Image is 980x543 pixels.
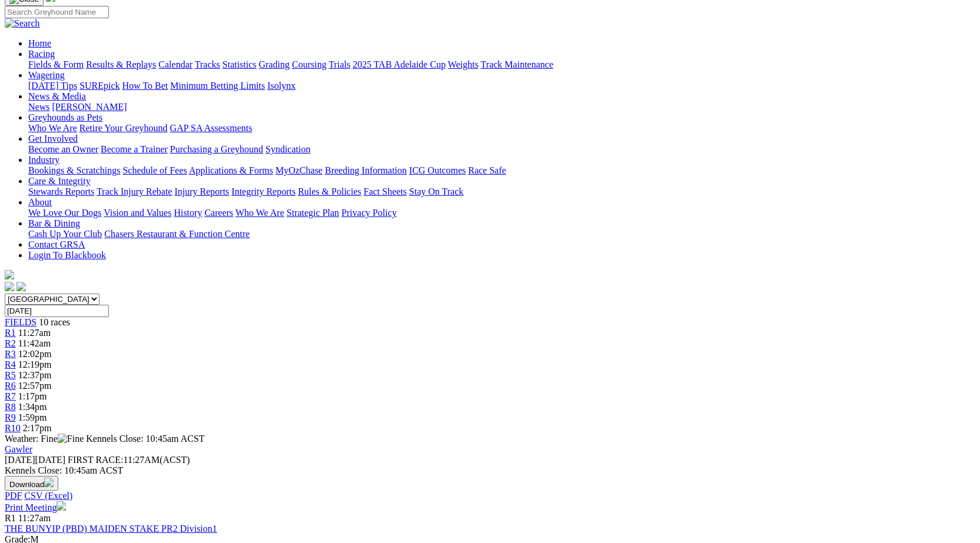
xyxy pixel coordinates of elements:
[5,270,14,279] img: logo-grsa-white.png
[5,282,14,291] img: facebook.svg
[28,229,102,239] a: Cash Up Your Club
[28,49,55,59] a: Racing
[174,186,229,196] a: Injury Reports
[5,18,40,29] img: Search
[5,455,65,465] span: [DATE]
[28,250,106,260] a: Login To Blackbook
[298,186,361,196] a: Rules & Policies
[28,208,975,218] div: About
[86,434,204,444] span: Kennels Close: 10:45am ACST
[28,59,84,69] a: Fields & Form
[341,208,397,218] a: Privacy Policy
[18,412,47,422] span: 1:59pm
[481,59,553,69] a: Track Maintenance
[52,102,127,112] a: [PERSON_NAME]
[79,123,168,133] a: Retire Your Greyhound
[5,391,16,401] a: R7
[28,81,77,91] a: [DATE] Tips
[5,465,975,476] div: Kennels Close: 10:45am ACST
[28,144,98,154] a: Become an Owner
[5,524,217,534] a: THE BUNYIP (PBD) MAIDEN STAKE PR2 Division1
[5,328,16,338] a: R1
[28,229,975,239] div: Bar & Dining
[325,165,407,175] a: Breeding Information
[448,59,479,69] a: Weights
[18,513,51,523] span: 11:27am
[28,218,80,228] a: Bar & Dining
[5,381,16,391] span: R6
[328,59,350,69] a: Trials
[292,59,327,69] a: Coursing
[79,81,119,91] a: SUREpick
[18,370,52,380] span: 12:37pm
[189,165,273,175] a: Applications & Forms
[28,70,65,80] a: Wagering
[28,112,102,122] a: Greyhounds as Pets
[28,91,86,101] a: News & Media
[5,317,36,327] a: FIELDS
[28,123,975,134] div: Greyhounds as Pets
[28,59,975,70] div: Racing
[122,81,168,91] a: How To Bet
[18,359,52,369] span: 12:19pm
[5,402,16,412] a: R8
[28,165,975,176] div: Industry
[18,391,47,401] span: 1:17pm
[158,59,192,69] a: Calendar
[28,102,49,112] a: News
[204,208,233,218] a: Careers
[28,186,94,196] a: Stewards Reports
[28,38,51,48] a: Home
[267,81,295,91] a: Isolynx
[18,338,51,348] span: 11:42am
[68,455,190,465] span: 11:27AM(ACST)
[409,165,466,175] a: ICG Outcomes
[39,317,70,327] span: 10 races
[5,6,109,18] input: Search
[5,349,16,359] a: R3
[353,59,446,69] a: 2025 TAB Adelaide Cup
[18,381,52,391] span: 12:57pm
[68,455,123,465] span: FIRST RACE:
[5,338,16,348] a: R2
[364,186,407,196] a: Fact Sheets
[104,229,250,239] a: Chasers Restaurant & Function Centre
[222,59,257,69] a: Statistics
[28,208,101,218] a: We Love Our Dogs
[28,134,78,144] a: Get Involved
[28,239,85,249] a: Contact GRSA
[86,59,156,69] a: Results & Replays
[28,155,59,165] a: Industry
[16,282,26,291] img: twitter.svg
[104,208,171,218] a: Vision and Values
[5,455,35,465] span: [DATE]
[5,305,109,317] input: Select date
[23,423,52,433] span: 2:17pm
[28,197,52,207] a: About
[28,102,975,112] div: News & Media
[5,359,16,369] a: R4
[5,434,86,444] span: Weather: Fine
[170,81,265,91] a: Minimum Betting Limits
[5,491,22,501] a: PDF
[101,144,168,154] a: Become a Trainer
[57,501,66,511] img: printer.svg
[28,176,91,186] a: Care & Integrity
[24,491,72,501] a: CSV (Excel)
[58,434,84,444] img: Fine
[28,81,975,91] div: Wagering
[265,144,310,154] a: Syndication
[170,144,263,154] a: Purchasing a Greyhound
[5,476,58,491] button: Download
[170,123,253,133] a: GAP SA Assessments
[28,123,77,133] a: Who We Are
[235,208,284,218] a: Who We Are
[5,423,21,433] a: R10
